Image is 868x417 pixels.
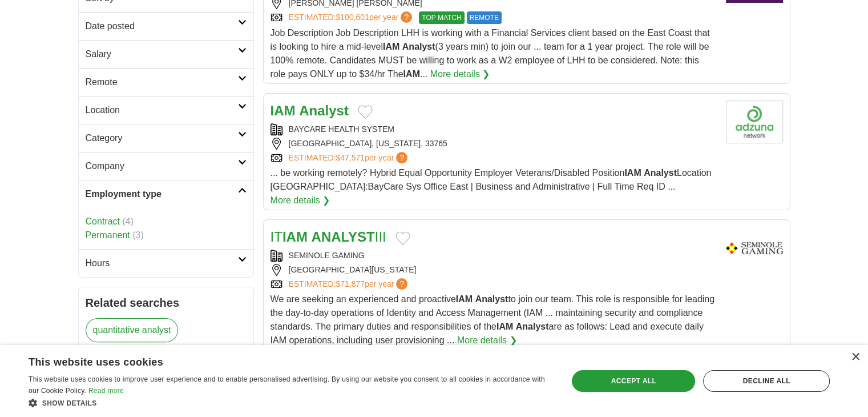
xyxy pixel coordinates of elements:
[86,230,130,240] a: Permanent
[86,187,238,201] h2: Employment type
[86,318,179,342] a: quantitative analyst
[312,229,375,244] strong: ANALYST
[271,103,349,118] a: IAM Analyst
[336,13,369,22] span: $100,601
[467,11,502,24] span: REMOTE
[29,352,523,369] div: This website uses cookies
[86,216,120,226] a: Contract
[282,229,308,244] strong: IAM
[299,103,349,118] strong: Analyst
[403,69,420,79] strong: IAM
[79,40,253,68] a: Salary
[86,294,247,311] h2: Related searches
[88,387,124,395] a: Read more, opens a new window
[79,68,253,96] a: Remote
[86,19,238,33] h2: Date posted
[289,11,415,24] a: ESTIMATED:$100,601per year?
[358,105,373,119] button: Add to favorite jobs
[42,399,97,407] span: Show details
[79,12,253,40] a: Date posted
[395,231,410,245] button: Add to favorite jobs
[79,180,253,208] a: Employment type
[86,47,238,61] h2: Salary
[475,294,508,304] strong: Analyst
[86,131,238,145] h2: Category
[572,370,695,392] div: Accept all
[271,28,710,79] span: Job Description Job Description LHH is working with a Financial Services client based on the East...
[29,375,545,395] span: This website uses cookies to improve user experience and to enable personalised advertising. By u...
[271,294,715,345] span: We are seeking an experienced and proactive to join our team. This role is responsible for leadin...
[496,322,513,331] strong: IAM
[457,334,517,347] a: More details ❯
[86,75,238,89] h2: Remote
[86,103,238,117] h2: Location
[79,96,253,124] a: Location
[86,159,238,173] h2: Company
[430,67,490,81] a: More details ❯
[516,322,549,331] strong: Analyst
[703,370,830,392] div: Decline all
[336,153,365,162] span: $47,571
[271,264,717,276] div: [GEOGRAPHIC_DATA][US_STATE]
[271,138,717,150] div: [GEOGRAPHIC_DATA], [US_STATE], 33765
[289,278,410,290] a: ESTIMATED:$71,877per year?
[271,194,330,207] a: More details ❯
[271,123,717,135] div: BAYCARE HEALTH SYSTEM
[726,227,783,270] img: Seminole Gaming logo
[456,294,473,304] strong: IAM
[402,42,435,51] strong: Analyst
[336,279,365,288] span: $71,877
[122,216,134,226] span: (4)
[624,168,641,178] strong: IAM
[396,152,407,163] span: ?
[289,152,410,164] a: ESTIMATED:$47,571per year?
[271,103,296,118] strong: IAM
[271,229,386,244] a: ITIAM ANALYSTIII
[132,230,144,240] span: (3)
[29,397,552,408] div: Show details
[79,124,253,152] a: Category
[419,11,464,24] span: TOP MATCH
[726,101,783,143] img: Company logo
[86,256,238,270] h2: Hours
[396,278,407,290] span: ?
[851,353,859,362] div: Close
[289,251,365,260] a: SEMINOLE GAMING
[401,11,412,23] span: ?
[79,249,253,277] a: Hours
[644,168,677,178] strong: Analyst
[271,168,712,191] span: ... be working remotely? Hybrid Equal Opportunity Employer Veterans/Disabled Position Location [G...
[383,42,399,51] strong: IAM
[79,152,253,180] a: Company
